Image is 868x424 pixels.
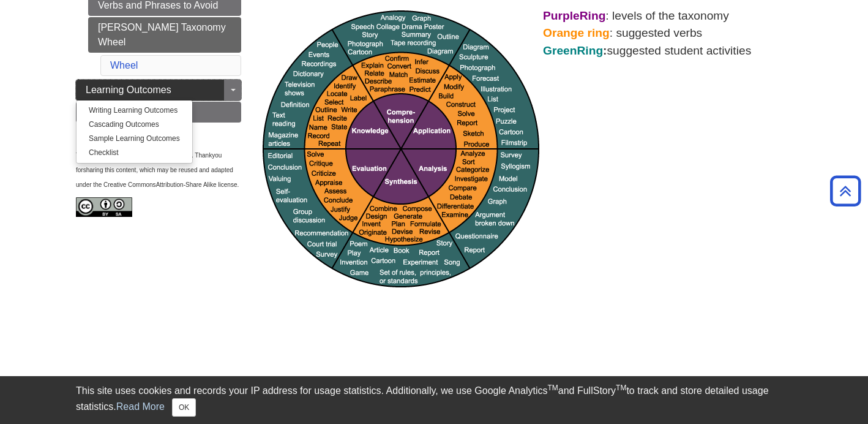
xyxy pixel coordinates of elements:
a: Sample Learning Outcomes [77,132,192,146]
a: Learning Outcomes [76,80,241,100]
a: Writing Learning Outcomes [77,104,192,118]
a: Wheel [110,60,138,70]
span: sharing this content, which may be reused and adapted under the Creative Commons . [76,167,239,188]
a: [PERSON_NAME] Taxonomy Wheel [88,17,241,53]
span: Learning Outcomes [86,85,171,95]
span: Attribution-Share Alike license [156,181,238,188]
span: Green [543,44,577,57]
button: Close [172,398,196,417]
span: you for [76,152,223,173]
a: Checklist [77,146,192,160]
a: Cascading Outcomes [77,118,192,132]
strong: Orange ring [543,26,610,39]
span: Ring [577,44,603,57]
a: Read More [116,401,165,412]
div: This site uses cookies and records your IP address for usage statistics. Additionally, we use Goo... [76,384,792,417]
a: Back to Top [826,183,865,199]
sup: TM [616,384,626,392]
strong: Ring [580,9,606,22]
strong: Purple [543,9,580,22]
sup: TM [547,384,558,392]
p: : levels of the taxonomy : suggested verbs suggested student activities [260,7,792,60]
strong: : [543,44,607,57]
